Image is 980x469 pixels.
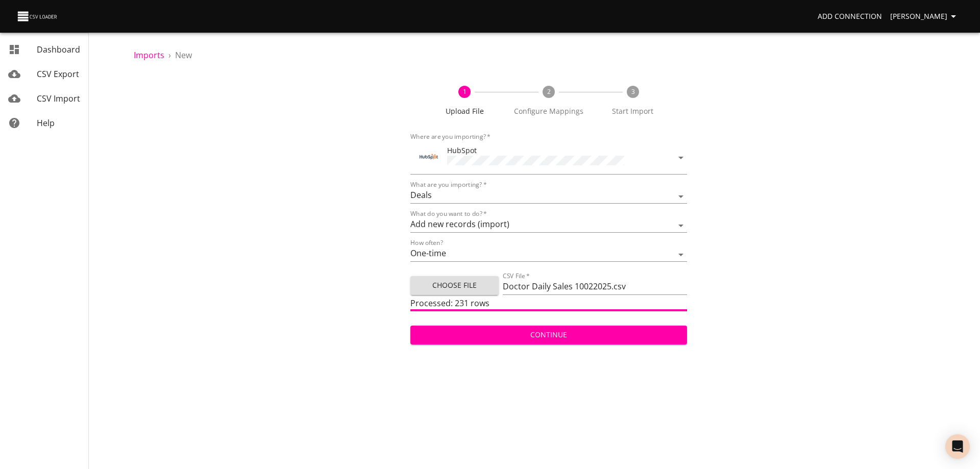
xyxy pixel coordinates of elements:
img: CSV Loader [16,9,59,23]
label: Where are you importing? [410,134,491,140]
span: CSV Export [37,68,79,80]
button: Choose File [410,276,499,295]
label: What are you importing? [410,182,486,188]
span: Configure Mappings [511,106,587,116]
img: HubSpot [419,146,439,167]
text: 3 [631,87,634,96]
a: Add Connection [814,7,886,26]
a: Imports [134,50,164,61]
span: Continue [419,329,679,341]
span: Choose File [419,279,491,292]
span: Upload File [427,106,503,116]
li: › [168,49,171,61]
span: Help [37,117,55,129]
label: CSV File [503,273,530,279]
button: [PERSON_NAME] [886,7,964,26]
text: 2 [547,87,550,96]
span: HubSpot [447,145,477,155]
span: Dashboard [37,44,80,55]
label: How often? [410,240,443,246]
span: CSV Import [37,93,80,104]
label: What do you want to do? [410,211,487,217]
span: Processed: 231 rows [410,298,489,309]
span: Start Import [595,106,671,116]
div: ToolHubSpot [410,141,687,175]
div: Tool [419,146,439,167]
div: Open Intercom Messenger [945,434,970,459]
span: New [175,50,192,61]
span: Add Connection [818,10,882,23]
span: [PERSON_NAME] [890,10,960,23]
button: Continue [410,326,687,344]
text: 1 [463,87,467,96]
